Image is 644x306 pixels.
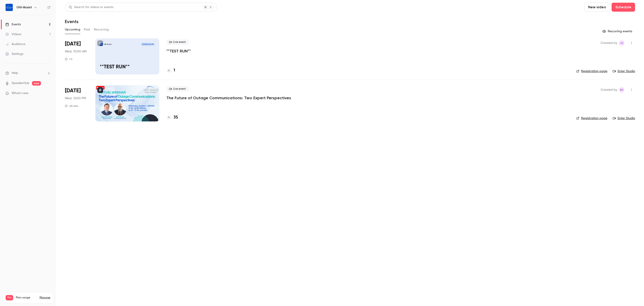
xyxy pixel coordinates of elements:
a: Registration page [576,116,607,121]
div: Oct 1 Wed, 10:00 AM (America/New York) [65,39,88,74]
div: Search for videos or events [69,5,113,10]
span: JC [620,40,623,46]
span: Wed, 10:00 AM [65,49,87,54]
div: Settings [5,52,23,56]
span: Pro [6,295,13,300]
h4: 35 [174,114,178,121]
span: new [32,81,41,86]
div: Events [5,22,21,27]
img: Util-Assist [6,4,13,11]
span: [DATE] [65,40,81,47]
button: Recurring [94,26,109,33]
a: Enter Studio [613,69,635,73]
span: Help [12,71,18,75]
iframe: Noticeable Trigger [45,91,51,95]
span: Josh C [619,40,624,46]
div: 45 min [65,104,78,108]
a: Registration page [576,69,607,73]
button: Past [84,26,90,33]
a: 1 [166,67,175,73]
div: Videos [5,32,21,37]
span: Wed, 12:00 PM [65,96,86,101]
h4: 1 [174,67,175,73]
a: Manage [40,296,50,300]
span: What's new [12,91,28,96]
h1: Events [65,19,78,24]
span: EH [620,87,623,93]
button: Recurring events [600,28,635,35]
a: The Future of Outage Communications: Two Expert Perspectives [166,95,291,101]
span: [DATE] 10:00 AM [141,43,155,46]
p: Util-Assist [104,43,112,45]
span: Live event [166,86,189,92]
span: Emily Henderson [619,87,624,93]
span: Created by [601,87,617,93]
span: [DATE] [65,87,81,94]
button: Upcoming [65,26,80,33]
a: SpeakerHub [12,81,29,86]
div: 1 h [65,57,72,61]
li: help-dropdown-opener [5,71,51,75]
span: Created by [601,40,617,46]
button: Schedule [612,3,635,12]
span: Plan usage [16,296,37,300]
a: **TEST RUN**Util-Assist[DATE] 10:00 AM**TEST RUN** [95,39,159,74]
h6: Util-Assist [17,5,32,10]
a: Enter Studio [613,116,635,121]
div: Audience [5,42,25,46]
button: New video [584,3,610,12]
div: Oct 1 Wed, 12:00 PM (America/Toronto) [65,85,88,121]
span: Live event [166,39,189,45]
a: 35 [166,114,178,121]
